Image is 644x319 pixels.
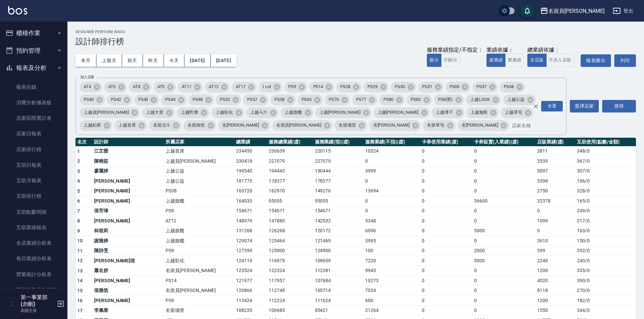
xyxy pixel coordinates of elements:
div: AT6 [104,82,127,92]
div: I cut [259,82,282,92]
td: 150 / 0 [575,236,636,246]
td: 陳詩旻 [92,246,164,256]
input: 店家名稱 [510,119,545,131]
span: PS28 [336,83,354,90]
td: [PERSON_NAME] [92,176,164,186]
td: 120172 [313,226,364,236]
td: 190444 [313,166,364,176]
span: 5 [77,188,80,194]
th: 店販業績(虛) [535,138,575,147]
div: PS42 [107,95,132,105]
span: PS82 [407,96,425,103]
div: 上越大里 [142,107,175,118]
div: 名留埔里 [334,120,367,131]
div: 名留員[PERSON_NAME] [548,7,605,15]
td: 125464 [267,236,313,246]
div: PS76 [325,95,350,105]
div: PS9(舊) [434,95,464,105]
button: Open [540,100,564,113]
td: 100 [363,246,420,256]
div: 上越旗艦 [281,107,313,118]
td: 陳曉茹 [92,156,164,166]
div: 上越斗六 [246,107,279,118]
a: 報表目錄 [3,79,65,95]
td: 154671 [267,206,313,216]
span: 名留北斗 [149,122,175,129]
div: AT11 [178,82,203,92]
span: 上越旗艦 [281,109,306,116]
td: 0 [420,156,472,166]
div: 名[PERSON_NAME] [218,120,270,131]
button: 含店販 [527,54,546,67]
td: 上越旗艦 [164,236,234,246]
span: PS30 [391,83,409,90]
span: 名留草屯 [423,122,448,129]
a: 互助排行榜 [3,188,65,204]
span: PS37 [472,83,491,90]
div: 上越無限 [466,107,499,118]
span: 8 [77,218,80,223]
span: AT12 [205,83,223,90]
td: 154671 [313,206,364,216]
span: 名留埔里 [334,122,360,129]
td: PS38 [164,186,234,196]
div: PS30 [391,82,416,92]
td: 0 [420,176,472,186]
a: 消費分析儀表板 [3,95,65,110]
span: 7 [77,208,80,214]
div: AT9 [153,82,176,92]
td: 148979 [234,216,267,226]
td: 0 [363,206,420,216]
td: 154671 [234,206,267,216]
span: 2 [77,158,80,164]
div: 上越彰化 [211,107,244,118]
a: 報表匯出 [581,54,611,67]
th: 卡券販賣(入業績)(虛) [472,138,535,147]
span: 上越對應 [177,109,202,116]
div: PS9 [284,82,307,92]
td: 0 [420,246,472,256]
td: 178377 [267,176,313,186]
td: [PERSON_NAME]徨 [92,256,164,266]
span: PS9(舊) [434,96,457,103]
div: 上越對應 [177,107,209,118]
div: 上越鉑客 [80,120,112,131]
td: 江芷螢 [92,146,164,156]
button: [DATE] [211,54,236,67]
span: 10 [77,238,83,243]
td: 399 [535,246,575,256]
th: 互助使用(點數/金額) [575,138,636,147]
div: 名留員[PERSON_NAME] [272,120,332,131]
div: 上越LOOK [466,95,501,105]
span: 名[PERSON_NAME] [458,122,502,129]
span: 16 [77,298,83,303]
td: AT12 [164,216,234,226]
div: PS28 [336,82,361,92]
div: PS43 [134,95,159,105]
h3: 設計師排行榜 [76,37,636,46]
td: 307 / 0 [575,166,636,176]
span: I cut [259,83,275,90]
td: 124900 [313,246,364,256]
td: [PERSON_NAME] [92,186,164,196]
td: 3610 [535,236,575,246]
div: PS40 [80,95,105,105]
div: 服務業績指定/不指定： [427,47,483,54]
span: 名[PERSON_NAME] [218,122,263,129]
span: 上越LOOK [466,96,494,103]
span: PS58 [270,96,289,103]
td: 95055 [267,196,313,206]
span: 上越斗六 [246,109,272,116]
span: PS65 [298,96,316,103]
span: 上越首席 [114,122,140,129]
span: PS57 [243,96,261,103]
td: PS9 [164,206,234,216]
div: 上越首席 [114,120,147,131]
span: PS76 [325,96,343,103]
span: PS80 [379,96,398,103]
div: PS38 [500,82,525,92]
td: 227079 [313,156,364,166]
span: PS35 [445,83,464,90]
td: 121469 [313,236,364,246]
td: 5097 [535,166,575,176]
